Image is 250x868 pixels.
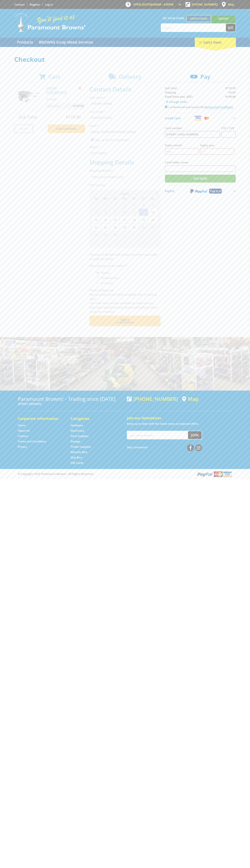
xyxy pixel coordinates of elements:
span: Shipping [165,91,176,94]
img: PayPal [190,189,207,193]
input: MM [165,148,199,155]
button: Go [226,24,236,32]
input: Pay Now [165,175,236,183]
img: Mastercard [204,116,210,120]
span: OPEN [DATE] [133,3,174,6]
a: Go to the Wheelie Bins page [71,450,87,454]
a: Go to the Hardware page [71,423,83,427]
a: View a map of Gepps Cross location [182,396,199,402]
span: Pay in 4 [210,189,221,193]
span: Sub Total [165,86,177,90]
span: Pay [200,73,210,80]
a: Go to the Gift Cards page [71,461,83,465]
span: Change Order [169,100,187,104]
a: Go to the Privacy page [18,445,27,449]
span: Set your store [161,15,186,21]
input: YY [200,148,234,155]
a: Go to the Contact page [14,3,25,6]
p: [STREET_ADDRESS] [18,402,123,406]
input: Search [161,24,226,32]
div: Stay Connected [127,443,202,452]
h5: Corporate Information [18,416,63,421]
a: Go to the Timber Supplies page [71,445,91,449]
button: Credit Card [165,113,236,123]
a: Terms and Conditions [205,105,233,109]
input: Please accept the terms and conditions. [165,106,167,108]
span: $0.00 [229,91,236,94]
label: Card number [165,126,220,130]
span: (1 item) [210,40,221,44]
button: Join [188,431,202,439]
a: Gepps Cross [186,15,211,22]
a: Go to the Machinery page [71,429,84,433]
div: Cart [195,38,236,47]
img: Visa [194,116,202,120]
img: Paramount Browns' [14,13,86,32]
a: Go to the About Us page [18,429,30,433]
a: Go to the Products page [14,38,36,47]
h5: Categories [71,416,116,421]
p: Keep up to date with the latest news and special offers. [127,421,232,426]
strong: $110.00 [225,95,236,98]
input: Your email address [127,431,188,439]
label: I understand and accept the [168,105,233,109]
a: Go to the registration page [30,3,40,6]
a: Mount [PERSON_NAME] [211,15,236,29]
a: Go to the Steel Supplies page [71,434,88,438]
img: PayPal, Mastercard, Visa accepted [197,471,232,477]
div: ® Copyright 2025 Paramount Browns'. All Rights Reserved. [14,471,236,477]
a: Go to the Contact page [18,434,28,438]
div: [PHONE_NUMBER] [127,396,178,402]
a: Log in [45,3,53,6]
h3: Paramount Browns' - Trading since [DATE] [18,396,123,402]
a: Go to the Terms and Conditions page [18,440,46,443]
a: Go to the Skip Bins page [71,456,82,459]
span: Credit Card [165,116,180,120]
h1: Checkout [14,56,236,63]
label: CVC / CVV [221,126,236,130]
span: $110.00 [225,86,236,90]
span: 8:00am - 4:00pm [151,3,174,6]
label: Card holder name [165,160,236,164]
a: Go to the Storage page [71,440,80,443]
label: Expiry month [165,143,199,147]
button: PayPal Pay in 4 [165,185,236,196]
a: Go to the Home page [18,423,26,427]
span: PayPal [165,189,174,193]
h5: Join our Newsletter [127,416,232,421]
strong: Total Price (inc. GST) [165,95,192,98]
a: Go to the BROWNS Scrap Metal Services page [36,38,96,47]
a: Change Order [165,99,189,105]
label: Expiry year [200,143,234,147]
